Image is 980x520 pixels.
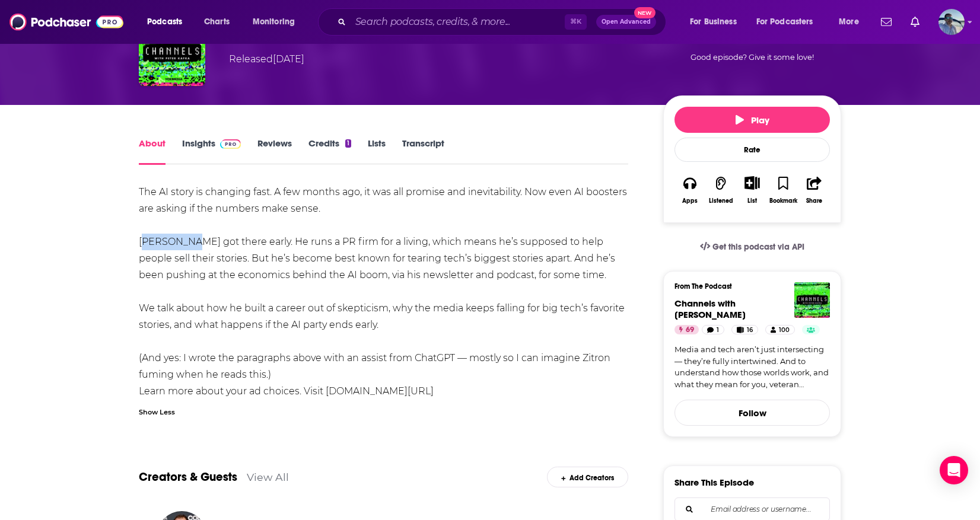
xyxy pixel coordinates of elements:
[682,197,698,205] div: Apps
[682,12,752,31] button: open menu
[938,9,965,35] span: Logged in as JasonKramer_TheCRMguy
[736,114,769,126] span: Play
[345,139,351,148] div: 1
[247,471,289,483] a: View All
[139,12,198,31] button: open menu
[674,138,830,162] div: Rate
[139,470,237,484] a: Creators & Guests
[329,8,677,36] div: Search podcasts, credits, & more...
[9,11,123,33] img: Podchaser - Follow, Share and Rate Podcasts
[717,324,719,336] span: 1
[906,12,924,32] a: Show notifications dropdown
[674,282,820,291] h3: From The Podcast
[765,325,795,334] a: 100
[686,324,694,336] span: 69
[938,9,965,35] button: Show profile menu
[674,298,746,320] span: Channels with [PERSON_NAME]
[740,176,764,189] button: Show More Button
[731,325,758,334] a: 16
[794,282,830,318] img: Channels with Peter Kafka
[674,325,699,334] a: 69
[938,9,965,35] img: User Profile
[702,325,724,334] a: 1
[839,14,859,30] span: More
[712,242,804,252] span: Get this podcast via API
[147,14,182,30] span: Podcasts
[806,197,822,205] div: Share
[596,15,656,29] button: Open AdvancedNew
[674,400,830,426] button: Follow
[674,168,705,212] button: Apps
[756,14,813,30] span: For Podcasters
[799,168,830,212] button: Share
[737,168,768,212] div: Show More ButtonList
[674,344,830,390] a: Media and tech aren’t just intersecting — they’re fully intertwined. And to understand how those ...
[705,168,736,212] button: Listened
[779,324,790,336] span: 100
[204,14,230,30] span: Charts
[749,12,831,31] button: open menu
[634,7,656,18] span: New
[690,14,737,30] span: For Business
[876,12,896,32] a: Show notifications dropdown
[139,20,205,86] img: The PR Guy Who Says the AI Boom Is a Bust
[768,168,798,212] button: Bookmark
[831,12,874,31] button: open menu
[565,14,587,30] span: ⌘ K
[229,52,304,66] div: Released [DATE]
[220,139,241,149] img: Podchaser Pro
[547,467,628,487] div: Add Creators
[674,477,754,488] h3: Share This Episode
[139,184,628,400] div: The AI story is changing fast. A few months ago, it was all promise and inevitability. Now even A...
[674,298,746,320] a: Channels with Peter Kafka
[747,324,753,336] span: 16
[709,197,733,205] div: Listened
[368,138,386,165] a: Lists
[257,138,292,165] a: Reviews
[674,107,830,133] button: Play
[747,197,757,205] div: List
[139,138,166,165] a: About
[253,14,295,30] span: Monitoring
[351,12,565,31] input: Search podcasts, credits, & more...
[402,138,444,165] a: Transcript
[244,12,310,31] button: open menu
[308,138,351,165] a: Credits1
[940,456,968,484] div: Open Intercom Messenger
[182,138,241,165] a: InsightsPodchaser Pro
[196,12,237,31] a: Charts
[769,197,797,205] div: Bookmark
[602,19,651,25] span: Open Advanced
[691,232,814,261] a: Get this podcast via API
[691,53,814,62] span: Good episode? Give it some love!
